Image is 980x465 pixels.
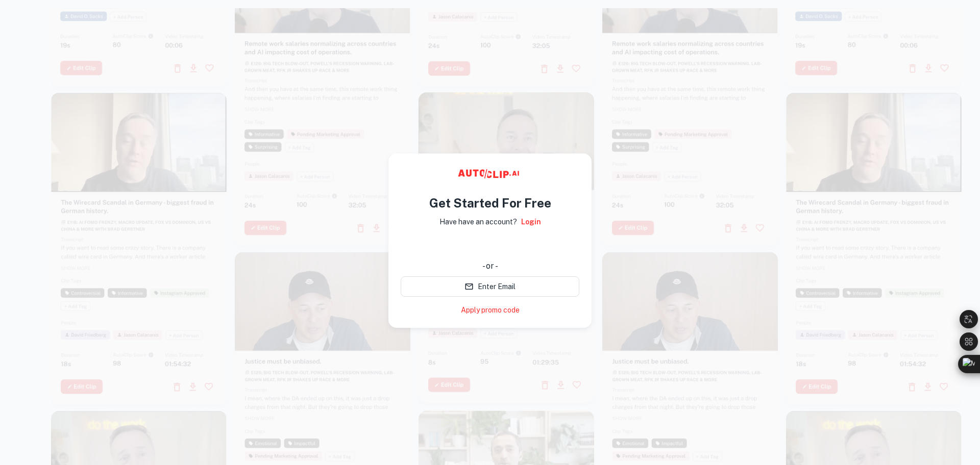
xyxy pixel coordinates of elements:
[401,276,579,297] button: Enter Email
[461,305,520,316] a: Apply promo code
[396,235,584,257] iframe: “使用 Google 账号登录”按钮
[439,216,517,227] p: Have have an account?
[419,92,594,403] img: card6.webp
[401,260,579,272] div: - or -
[429,194,551,212] h4: Get Started For Free
[521,216,541,227] a: Login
